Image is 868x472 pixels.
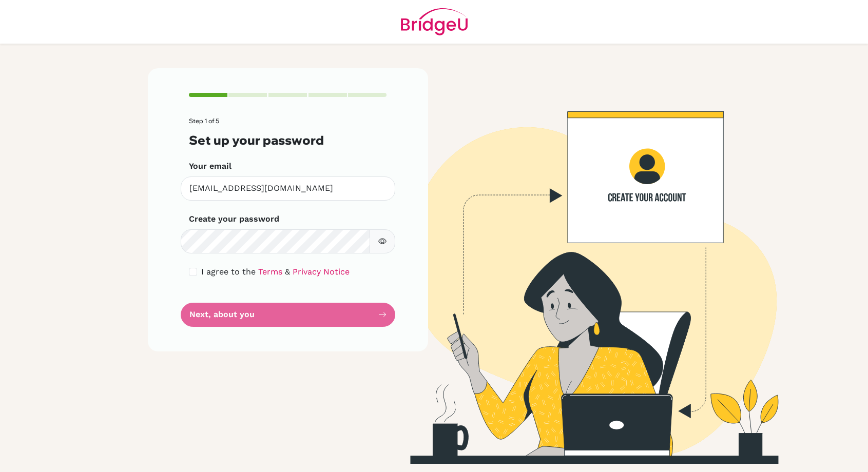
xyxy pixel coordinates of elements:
label: Your email [189,160,232,172]
span: & [285,267,290,277]
span: I agree to the [201,267,256,277]
a: Terms [258,267,282,277]
input: Insert your email* [181,176,395,201]
a: Privacy Notice [293,267,350,277]
label: Create your password [189,213,279,225]
h3: Set up your password [189,133,387,148]
span: Step 1 of 5 [189,117,219,125]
